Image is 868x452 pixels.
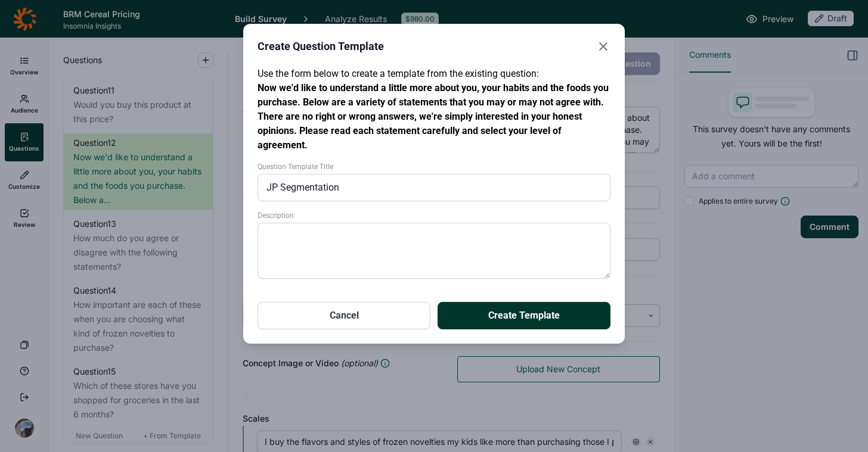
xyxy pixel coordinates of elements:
button: Cancel [258,302,430,329]
h2: Create Question Template [258,38,384,55]
label: Question Template Title [258,162,610,172]
span: Now we'd like to understand a little more about you, your habits and the foods you purchase. Belo... [258,82,609,151]
p: Use the form below to create a template from the existing question: [258,67,610,152]
label: Description [258,211,610,220]
button: Close [596,38,610,55]
button: Create Template [438,302,610,329]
